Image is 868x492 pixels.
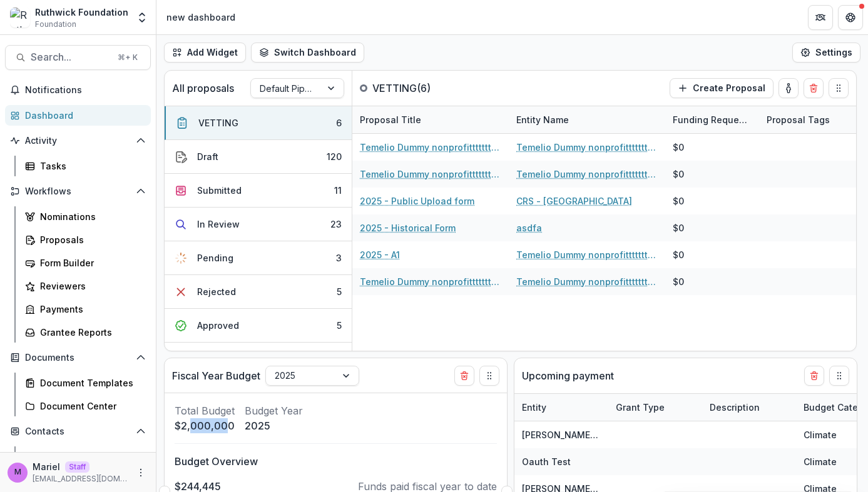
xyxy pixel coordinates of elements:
p: All proposals [172,81,234,96]
div: Grant Type [608,394,702,421]
a: Document Center [20,396,151,416]
span: Activity [25,136,131,146]
div: Climate [804,455,837,468]
div: ⌘ + K [115,51,140,64]
div: Proposal Title [352,106,509,133]
a: Temelio Dummy nonprofittttttttt a4 sda16s5d - 2025 - A1 [360,275,501,288]
button: Add Widget [164,43,246,63]
div: Pending [197,251,233,264]
div: Ruthwick Foundation [35,6,128,19]
a: Temelio Dummy nonprofittttttttt a4 sda16s5d [516,275,658,288]
div: 11 [334,184,342,197]
div: VETTING [198,116,238,129]
img: Ruthwick Foundation [10,8,30,28]
div: Payments [40,303,141,316]
a: [PERSON_NAME] Draft Test [522,429,639,440]
button: toggle-assigned-to-me [779,78,799,98]
button: Drag [829,78,849,98]
button: Open Contacts [5,421,151,441]
button: Open Workflows [5,181,151,201]
div: Tasks [40,159,141,173]
div: $0 [673,141,684,154]
a: Grantee Reports [20,322,151,343]
div: Entity [514,394,608,421]
a: Form Builder [20,253,151,273]
div: Entity Name [509,106,665,133]
button: Draft120 [165,140,352,174]
span: Search... [31,51,110,63]
span: Contacts [25,426,131,437]
a: Reviewers [20,276,151,296]
div: Submitted [197,184,242,197]
a: Tasks [20,156,151,176]
button: Open Documents [5,348,151,368]
a: Proposals [20,229,151,250]
a: Temelio Dummy nonprofittttttttt a4 sda16s5d - 2025 - A1 [360,141,501,154]
div: Funding Requested [665,113,759,126]
button: Get Help [838,5,863,30]
a: asdfa [516,221,542,234]
button: Partners [808,5,833,30]
div: Climate [804,428,837,441]
div: Description [702,394,796,421]
button: Submitted11 [165,174,352,208]
div: $0 [673,248,684,261]
div: Description [702,401,767,414]
div: Entity [514,401,554,414]
p: 2025 [245,418,303,433]
button: Delete card [804,78,824,98]
span: Documents [25,353,131,363]
button: Delete card [454,366,474,386]
div: Document Templates [40,376,141,389]
span: Notifications [25,85,146,96]
button: Create Proposal [670,78,774,98]
p: Budget Overview [175,454,497,469]
button: Open Activity [5,131,151,151]
button: In Review23 [165,208,352,241]
div: $0 [673,221,684,234]
div: Entity Name [509,113,576,126]
div: 5 [337,285,342,298]
div: Grantee Reports [40,326,141,339]
div: Document Center [40,399,141,413]
div: 3 [336,251,342,264]
div: $0 [673,168,684,181]
p: Staff [65,461,89,473]
div: 5 [337,319,342,332]
div: Draft [197,150,218,163]
span: Foundation [35,19,76,30]
p: Total Budget [175,403,235,418]
a: Grantees [20,446,151,467]
div: Mariel [14,468,21,476]
div: Proposal Title [352,113,429,126]
div: Grant Type [608,401,672,414]
button: Delete card [804,366,824,386]
a: 2025 - Historical Form [360,221,456,234]
button: Rejected5 [165,275,352,309]
div: Proposal Tags [759,113,837,126]
p: $2,000,000 [175,418,235,433]
a: CRS - [GEOGRAPHIC_DATA] [516,194,632,208]
a: Document Templates [20,373,151,393]
button: VETTING6 [165,106,352,140]
div: Grantees [40,450,141,463]
nav: breadcrumb [161,8,240,26]
button: Settings [792,43,860,63]
div: 23 [330,218,342,231]
a: 2025 - A1 [360,248,400,261]
a: Dashboard [5,105,151,126]
p: [EMAIL_ADDRESS][DOMAIN_NAME] [33,473,128,484]
p: Budget Year [245,403,303,418]
a: Temelio Dummy nonprofittttttttt a4 sda16s5d [516,248,658,261]
div: 120 [327,150,342,163]
a: Oauth Test [522,456,571,467]
div: Approved [197,319,239,332]
div: Reviewers [40,279,141,293]
div: new dashboard [166,11,235,24]
div: $0 [673,275,684,288]
a: Temelio Dummy nonprofittttttttt a4 sda16s5d [516,168,658,181]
